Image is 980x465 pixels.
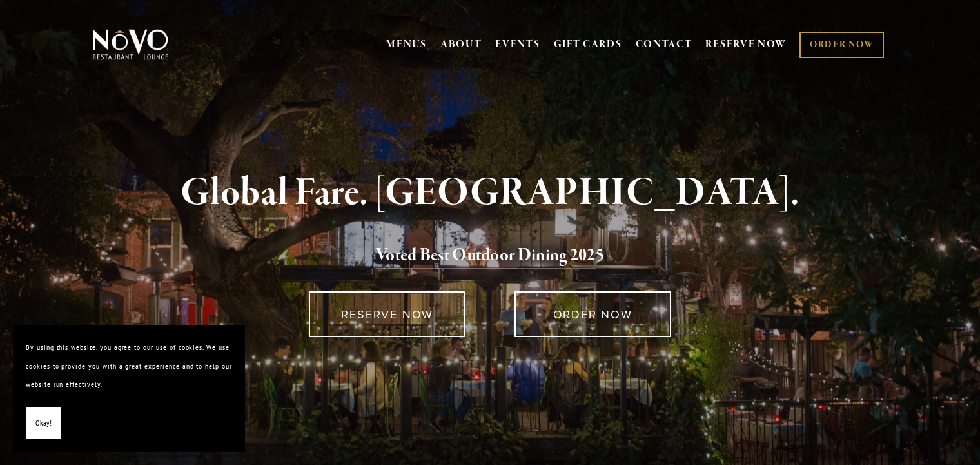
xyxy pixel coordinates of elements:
[90,28,171,61] img: Novo Restaurant &amp; Lounge
[181,169,799,218] strong: Global Fare. [GEOGRAPHIC_DATA].
[13,325,245,452] section: Cookie banner
[35,414,52,433] span: Okay!
[799,32,884,58] a: ORDER NOW
[514,291,671,337] a: ORDER NOW
[705,32,787,57] a: RESERVE NOW
[636,32,692,57] a: CONTACT
[495,38,540,51] a: EVENTS
[26,407,61,440] button: Okay!
[440,38,482,51] a: ABOUT
[376,244,596,269] a: Voted Best Outdoor Dining 202
[554,32,622,57] a: GIFT CARDS
[386,38,427,51] a: MENUS
[309,291,465,337] a: RESERVE NOW
[114,242,866,269] h2: 5
[26,338,232,394] p: By using this website, you agree to our use of cookies. We use cookies to provide you with a grea...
